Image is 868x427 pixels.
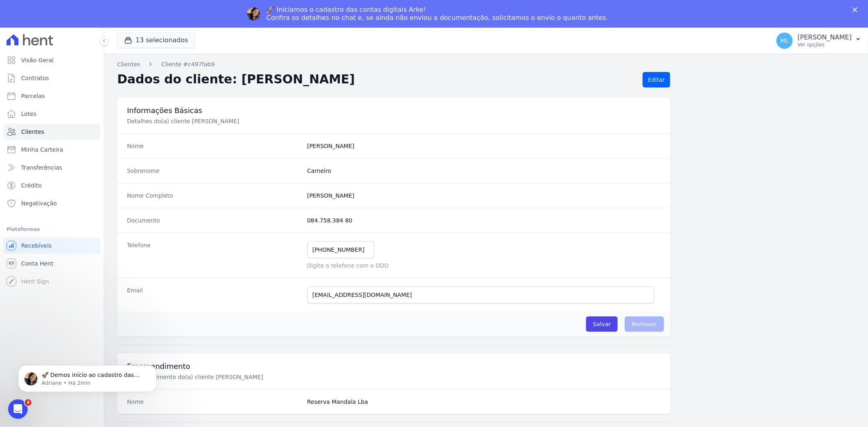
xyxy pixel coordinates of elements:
dd: 084.758.384 80 [307,216,661,224]
dt: Nome [127,142,301,150]
a: Recebíveis [3,237,101,254]
p: [PERSON_NAME] [798,33,852,41]
span: Parcelas [21,92,45,100]
span: Transferências [21,163,62,172]
p: Detalhes do(a) cliente [PERSON_NAME] [127,117,400,125]
span: Minha Carteira [21,146,63,154]
dd: Carneiro [307,167,661,175]
a: Clientes [3,124,101,140]
a: Conta Hent [3,255,101,272]
dd: [PERSON_NAME] [307,142,661,150]
button: 13 selecionados [117,33,195,48]
iframe: Intercom notifications mensagem [6,348,169,405]
a: Lotes [3,106,101,122]
h3: Informações Básicas [127,106,661,115]
span: Conta Hent [21,259,53,268]
dt: Sobrenome [127,167,301,175]
div: 🚀 Iniciamos o cadastro das contas digitais Arke! Confira os detalhes no chat e, se ainda não envi... [267,6,608,22]
dt: Telefone [127,241,301,270]
a: Transferências [3,159,101,176]
p: Empreendimento do(a) cliente [PERSON_NAME] [127,373,400,381]
span: Lotes [21,110,37,118]
span: Visão Geral [21,56,54,64]
dd: Reserva Mandala Lba [307,398,661,406]
span: 🚀 Demos início ao cadastro das Contas Digitais Arke! Iniciamos a abertura para clientes do modelo... [35,24,139,192]
dd: [PERSON_NAME] [307,192,661,200]
a: Clientes [117,60,140,69]
span: Recebíveis [21,242,52,250]
h2: Dados do cliente: [PERSON_NAME] [117,72,636,87]
dt: Documento [127,216,301,224]
a: Contratos [3,70,101,86]
span: Crédito [21,181,42,190]
p: Ver opções [798,41,852,48]
button: ML [PERSON_NAME] Ver opções [770,29,868,52]
p: Digite o telefone com o DDD [307,261,661,270]
input: Salvar [586,316,618,332]
span: Remover [625,316,664,332]
dt: Email [127,286,301,303]
div: Plataformas [7,224,97,234]
span: Clientes [21,128,44,136]
nav: Breadcrumb [117,60,855,69]
iframe: Intercom live chat [8,399,28,419]
a: Cliente #c497fab9 [161,60,214,69]
dt: Nome [127,398,301,406]
img: Profile image for Adriane [247,7,260,20]
span: Negativação [21,199,57,207]
span: 4 [25,399,31,406]
a: Negativação [3,195,101,211]
a: Visão Geral [3,52,101,68]
a: Parcelas [3,88,101,104]
h3: Empreendimento [127,362,661,371]
span: ML [781,38,789,44]
span: Contratos [21,74,49,82]
dt: Nome Completo [127,192,301,200]
a: Minha Carteira [3,142,101,158]
p: Message from Adriane, sent Há 2min [35,31,140,39]
div: Fechar [853,7,861,12]
a: Editar [643,72,670,87]
a: Crédito [3,177,101,194]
